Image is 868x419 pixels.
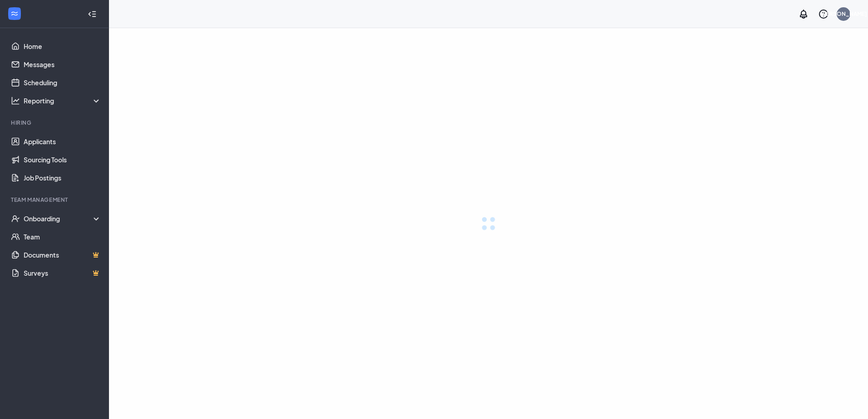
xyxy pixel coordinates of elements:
[24,37,101,55] a: Home
[24,73,101,92] a: Scheduling
[24,264,101,282] a: SurveysCrown
[11,196,99,204] div: Team Management
[11,96,20,105] svg: Analysis
[798,9,809,19] svg: Notifications
[11,119,99,127] div: Hiring
[10,9,19,18] svg: WorkstreamLogo
[24,96,102,105] div: Reporting
[24,214,102,223] div: Onboarding
[24,151,101,169] a: Sourcing Tools
[24,169,101,187] a: Job Postings
[24,228,101,246] a: Team
[818,9,829,19] svg: QuestionInfo
[24,246,101,264] a: DocumentsCrown
[11,214,20,223] svg: UserCheck
[24,132,101,151] a: Applicants
[820,10,867,18] div: [PERSON_NAME]
[88,10,97,19] svg: Collapse
[24,55,101,73] a: Messages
